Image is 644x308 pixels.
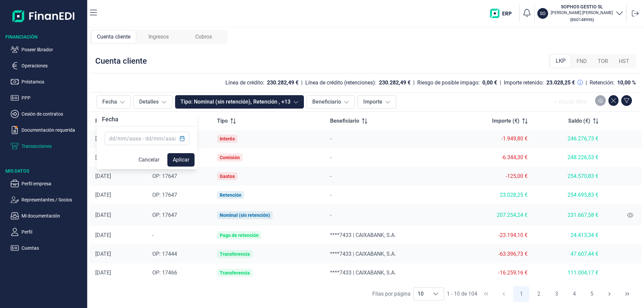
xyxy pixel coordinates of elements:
span: OP: 17647 [152,212,177,218]
button: Perfil [11,228,85,236]
span: TOR [598,57,608,65]
span: - [330,192,331,198]
span: OP: 17444 [152,251,177,257]
div: Importe retenido: [504,79,544,86]
span: 10 [414,288,428,300]
span: 1 - 10 de 104 [447,291,477,297]
span: - [330,173,331,179]
span: Cobros [195,33,212,41]
span: FND [577,57,587,65]
h3: SOPHOS GESTIO SL [551,3,613,10]
p: [PERSON_NAME] [PERSON_NAME] [551,10,613,15]
span: - [330,135,331,142]
button: Mi documentación [11,212,85,220]
div: 24.413,34 € [538,232,598,239]
div: Transferencia [220,251,250,257]
button: Page 3 [548,286,565,302]
div: Gastos [220,174,235,179]
p: Perfil [21,228,85,236]
div: 254.695,83 € [538,192,598,198]
button: Beneficiario [307,95,355,109]
span: - [152,232,154,238]
span: LKP [556,57,566,65]
img: erp [490,9,517,18]
button: Documentación requerida [11,126,85,134]
div: 111.004,17 € [538,269,598,276]
button: Page 4 [566,286,582,302]
button: First Page [478,286,494,302]
button: Fecha [97,95,131,109]
div: [DATE] [95,251,142,257]
button: Aplicar [167,153,195,167]
p: Préstamos [21,78,85,86]
div: 207.254,24 € [460,212,528,219]
div: | [301,79,303,87]
div: [DATE] [95,154,142,161]
p: Representantes / Socios [21,196,85,204]
div: Ingresos [136,30,181,44]
button: Page 1 [513,286,529,302]
div: 246.276,73 € [538,135,598,142]
div: | [413,79,415,87]
button: Poseer librador [11,46,85,54]
div: Cobros [181,30,226,44]
div: FechaChoose DateCancelarAplicar [97,113,197,169]
div: 230.282,49 € [267,79,299,86]
span: ****7433 | CAIXABANK, S.A. [330,232,396,238]
button: Next Page [601,286,618,302]
div: Fecha [97,113,124,126]
p: Transacciones [21,142,85,150]
div: Transferencia [220,270,250,275]
button: Transacciones [11,142,85,150]
div: Cuenta cliente [91,30,136,44]
div: [DATE] [95,173,142,180]
span: Cuenta cliente [97,33,130,41]
span: ****7433 | CAIXABANK, S.A. [330,269,396,276]
small: Copiar cif [570,17,594,22]
p: Operaciones [21,62,85,70]
p: Cesión de contratos [21,110,85,118]
div: Retención: [590,79,614,86]
span: Fecha [95,117,110,125]
div: Cuenta cliente [95,56,147,66]
div: -63.396,73 € [460,251,528,257]
button: SOSOPHOS GESTIO SL[PERSON_NAME] [PERSON_NAME](B60148996) [537,3,624,23]
button: Operaciones [11,62,85,70]
p: PPP [21,94,85,102]
div: Nominal (sin retención) [220,212,270,218]
button: Detalles [133,95,172,109]
div: Línea de crédito: [225,79,264,86]
span: Importe (€) [492,117,520,125]
button: Cesión de contratos [11,110,85,118]
div: -6.344,30 € [460,154,528,161]
span: OP: 17647 [152,173,177,179]
div: Interés [220,136,235,141]
div: TOR [592,55,613,68]
span: - [330,212,331,218]
div: FND [571,55,592,68]
span: Tipo [217,117,228,125]
div: [DATE] [95,192,142,198]
span: Ingresos [149,33,169,41]
div: -23.194,10 € [460,232,528,239]
button: PPP [11,94,85,102]
button: Page 5 [584,286,600,302]
div: -1.949,80 € [460,135,528,142]
p: SO [540,10,546,17]
button: Previous Page [496,286,512,302]
div: Línea de crédito (retenciones): [305,79,376,86]
div: Choose [428,288,444,300]
span: ****7433 | CAIXABANK, S.A. [330,251,396,257]
div: [DATE] [95,135,142,142]
div: 47.607,44 € [538,251,598,257]
div: | [586,79,587,87]
div: LKP [550,54,571,68]
div: 23.028,25 € [546,79,575,86]
div: [DATE] [95,269,142,276]
div: -125,00 € [460,173,528,180]
div: Comisión [220,155,240,160]
p: Mi documentación [21,212,85,220]
button: Page 2 [531,286,547,302]
div: [DATE] [95,232,142,239]
span: OP: 17647 [152,192,177,198]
